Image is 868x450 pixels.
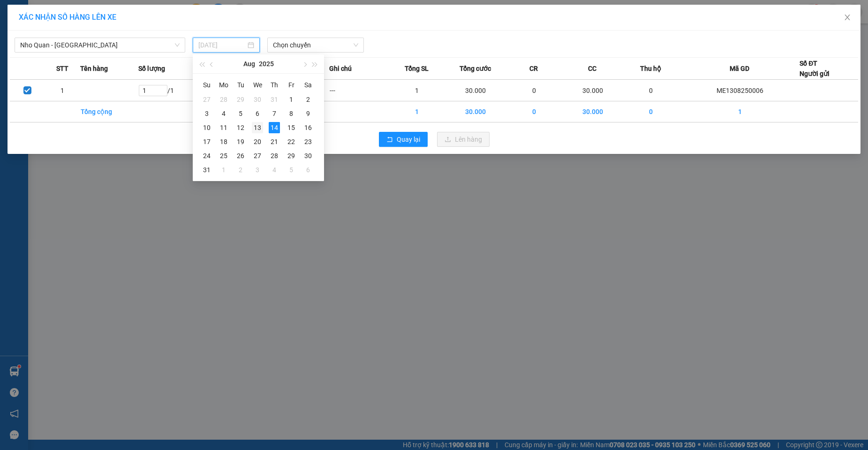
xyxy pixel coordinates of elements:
[252,150,263,161] div: 27
[201,94,212,105] div: 27
[232,149,249,163] td: 2025-08-26
[269,150,280,161] div: 28
[300,135,317,149] td: 2025-08-23
[388,101,446,122] td: 1
[259,54,274,73] button: 2025
[640,63,661,74] span: Thu hộ
[446,80,505,101] td: 30.000
[266,92,283,107] td: 2025-07-31
[198,107,215,121] td: 2025-08-03
[252,122,263,133] div: 13
[529,63,538,74] span: CR
[232,121,249,135] td: 2025-08-12
[302,122,314,133] div: 16
[266,163,283,177] td: 2025-09-04
[283,135,300,149] td: 2025-08-22
[235,150,246,161] div: 26
[252,164,263,175] div: 3
[844,14,851,21] span: close
[201,108,212,119] div: 3
[302,150,314,161] div: 30
[215,77,232,92] th: Mo
[249,163,266,177] td: 2025-09-03
[269,164,280,175] div: 4
[300,107,317,121] td: 2025-08-09
[52,35,213,46] li: Hotline: 19003086
[235,122,246,133] div: 12
[286,136,297,147] div: 22
[249,92,266,107] td: 2025-07-30
[218,164,229,175] div: 1
[218,108,229,119] div: 4
[201,150,212,161] div: 24
[76,11,189,23] b: Duy Khang Limousine
[286,164,297,175] div: 5
[201,136,212,147] div: 17
[302,94,314,105] div: 2
[249,77,266,92] th: We
[201,122,212,133] div: 10
[235,136,246,147] div: 19
[283,163,300,177] td: 2025-09-05
[622,80,680,101] td: 0
[232,92,249,107] td: 2025-07-29
[215,92,232,107] td: 2025-07-28
[302,136,314,147] div: 23
[102,68,163,89] h1: NQT1408250003
[218,94,229,105] div: 28
[269,94,280,105] div: 31
[215,149,232,163] td: 2025-08-25
[730,63,749,74] span: Mã GD
[300,163,317,177] td: 2025-09-06
[80,63,108,74] span: Tên hàng
[460,63,491,74] span: Tổng cước
[88,48,176,60] b: Gửi khách hàng
[45,80,80,101] td: 1
[405,63,429,74] span: Tổng SL
[19,13,116,22] span: XÁC NHẬN SỐ HÀNG LÊN XE
[269,108,280,119] div: 7
[269,136,280,147] div: 21
[563,101,622,122] td: 30.000
[198,135,215,149] td: 2025-08-17
[138,63,165,74] span: Số lượng
[215,107,232,121] td: 2025-08-04
[249,149,266,163] td: 2025-08-27
[266,149,283,163] td: 2025-08-28
[302,108,314,119] div: 9
[266,135,283,149] td: 2025-08-21
[286,122,297,133] div: 15
[232,77,249,92] th: Tu
[12,12,59,59] img: logo.jpg
[834,5,860,31] button: Close
[329,80,388,101] td: ---
[12,68,102,115] b: GỬI : VP [PERSON_NAME]
[286,150,297,161] div: 29
[283,121,300,135] td: 2025-08-15
[563,80,622,101] td: 30.000
[388,80,446,101] td: 1
[437,132,490,147] button: uploadLên hàng
[235,164,246,175] div: 2
[198,40,245,50] input: 14/08/2025
[252,94,263,105] div: 30
[283,107,300,121] td: 2025-08-08
[283,77,300,92] th: Fr
[215,163,232,177] td: 2025-09-01
[379,132,428,147] button: rollbackQuay lại
[20,38,180,52] span: Nho Quan - Hà Nội
[800,58,830,79] div: Số ĐT Người gửi
[622,101,680,122] td: 0
[302,164,314,175] div: 6
[266,77,283,92] th: Th
[198,149,215,163] td: 2025-08-24
[680,101,800,122] td: 1
[273,38,358,52] span: Chọn chuyến
[286,108,297,119] div: 8
[232,163,249,177] td: 2025-09-02
[300,121,317,135] td: 2025-08-16
[218,150,229,161] div: 25
[198,121,215,135] td: 2025-08-10
[252,136,263,147] div: 20
[215,135,232,149] td: 2025-08-18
